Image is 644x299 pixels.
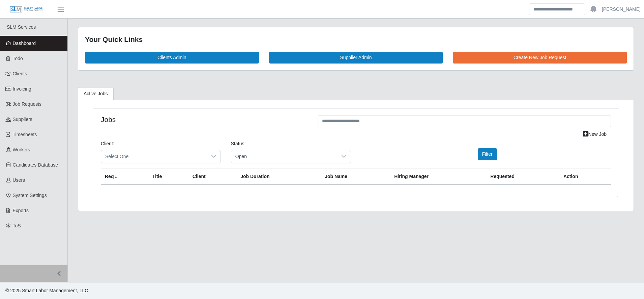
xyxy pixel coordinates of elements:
input: Search [529,3,585,15]
button: Filter [478,148,497,160]
a: [PERSON_NAME] [602,6,641,13]
span: Select One [101,150,207,163]
span: Todo [13,56,23,61]
span: Exports [13,208,29,213]
label: Client: [101,140,114,147]
label: Status: [231,140,246,147]
div: Your Quick Links [85,34,627,45]
span: ToS [13,223,21,228]
a: Clients Admin [85,52,259,64]
th: Action [559,169,611,184]
span: Timesheets [13,132,37,137]
th: Title [148,169,188,184]
span: Job Requests [13,101,42,107]
span: Clients [13,71,27,76]
span: Suppliers [13,117,32,122]
a: Active Jobs [78,87,114,100]
th: Job Duration [236,169,321,184]
a: Create New Job Request [453,52,627,64]
span: Users [13,177,25,183]
span: Candidates Database [13,162,58,168]
a: Supplier Admin [269,52,443,64]
th: Hiring Manager [390,169,486,184]
th: Client [188,169,236,184]
span: System Settings [13,193,47,198]
span: SLM Services [7,24,36,30]
th: Requested [486,169,559,184]
h4: Jobs [101,115,308,124]
th: Job Name [321,169,390,184]
span: Open [231,150,337,163]
span: Dashboard [13,41,36,46]
a: New Job [579,128,611,140]
img: SLM Logo [9,6,43,13]
span: Invoicing [13,86,31,92]
th: Req # [101,169,148,184]
span: Workers [13,147,30,152]
span: © 2025 Smart Labor Management, LLC [5,288,88,293]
